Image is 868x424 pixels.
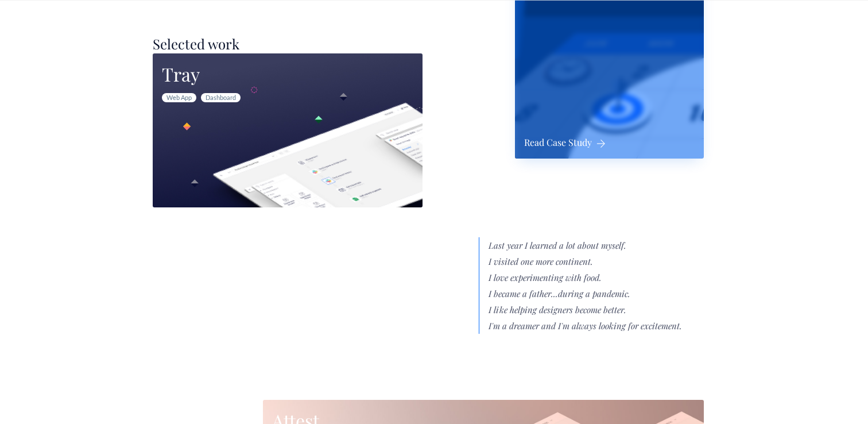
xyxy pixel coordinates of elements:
h3: Tray [162,63,413,90]
p: Read Case Study [524,136,606,149]
h2: Selected work [153,34,715,53]
p: Last year I learned a lot about myself. I visited one more continent. I love experimenting with f... [479,237,695,334]
a: Tray Web AppDashboard [153,53,423,207]
span: Dashboard [201,93,241,102]
span: Web App [162,93,196,102]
